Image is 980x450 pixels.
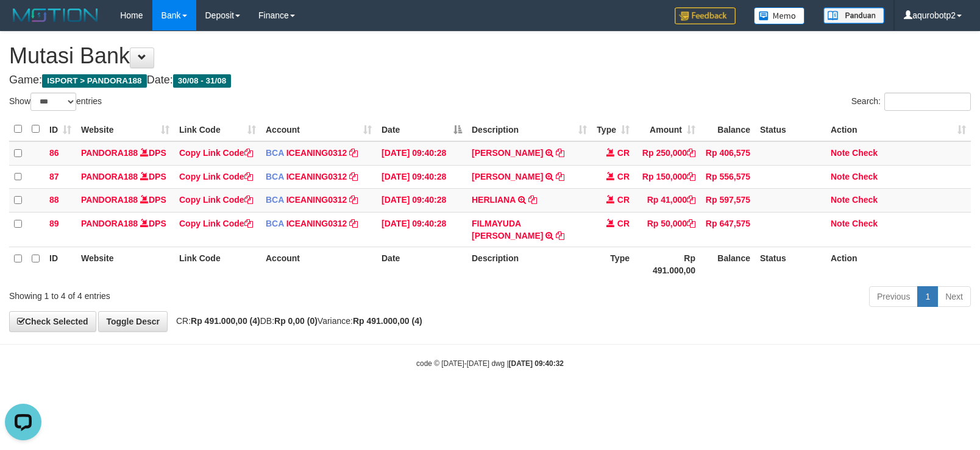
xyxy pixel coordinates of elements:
a: Copy HERLIANA to clipboard [528,195,537,205]
a: Copy HEDI HENDRIANA to clipboard [556,148,564,158]
a: Note [831,148,850,158]
select: Showentries [30,93,76,111]
a: Next [937,286,971,307]
span: BCA [266,219,284,228]
a: PANDORA188 [81,195,138,205]
span: ISPORT > PANDORA188 [42,74,147,88]
a: Copy Link Code [179,219,253,228]
th: Balance [700,247,755,282]
td: Rp 556,575 [700,165,755,189]
a: Check [852,172,878,181]
a: Copy Rp 41,000 to clipboard [687,195,695,205]
th: Balance [700,118,755,141]
button: Open LiveChat chat widget [5,5,41,41]
img: panduan.png [823,7,884,24]
th: Rp 491.000,00 [634,247,700,282]
a: 1 [917,286,938,307]
th: Type: activate to sort column ascending [592,118,634,141]
th: Action: activate to sort column ascending [826,118,971,141]
a: ICEANING0312 [286,172,347,181]
th: Link Code [174,247,261,282]
span: 87 [49,172,59,181]
td: Rp 50,000 [634,213,700,247]
div: Showing 1 to 4 of 4 entries [9,285,399,302]
a: [PERSON_NAME] [472,148,543,158]
a: Copy ICEANING0312 to clipboard [349,219,358,228]
img: Button%20Memo.svg [754,7,805,24]
a: HERLIANA [472,195,516,205]
td: Rp 597,575 [700,189,755,213]
a: Copy Rp 250,000 to clipboard [687,148,695,158]
th: Website [76,247,174,282]
span: CR: DB: Variance: [170,316,422,326]
a: FILMAYUDA [PERSON_NAME] [472,219,543,241]
strong: Rp 491.000,00 (4) [191,316,260,326]
a: Check [852,219,878,228]
strong: [DATE] 09:40:32 [509,359,564,368]
a: PANDORA188 [81,172,138,181]
td: Rp 41,000 [634,189,700,213]
td: Rp 250,000 [634,141,700,165]
a: Check [852,195,878,205]
span: CR [617,219,630,228]
a: Note [831,172,850,181]
a: Copy Link Code [179,195,253,205]
td: [DATE] 09:40:28 [377,165,467,189]
small: code © [DATE]-[DATE] dwg | [416,359,564,368]
a: Check Selected [9,311,96,332]
td: DPS [76,213,174,247]
span: 86 [49,148,59,158]
th: Amount: activate to sort column ascending [634,118,700,141]
th: Status [755,118,826,141]
strong: Rp 491.000,00 (4) [353,316,422,326]
a: Copy ICEANING0312 to clipboard [349,195,358,205]
img: MOTION_logo.png [9,6,102,24]
a: Copy Link Code [179,148,253,158]
th: Description [467,247,592,282]
a: Copy Rp 50,000 to clipboard [687,219,695,228]
th: Date [377,247,467,282]
td: [DATE] 09:40:28 [377,213,467,247]
a: ICEANING0312 [286,219,347,228]
td: Rp 406,575 [700,141,755,165]
a: Previous [869,286,918,307]
th: Description: activate to sort column ascending [467,118,592,141]
a: Copy Link Code [179,172,253,181]
th: Link Code: activate to sort column ascending [174,118,261,141]
th: Website: activate to sort column ascending [76,118,174,141]
label: Show entries [9,93,102,111]
span: 30/08 - 31/08 [173,74,232,88]
img: Feedback.jpg [675,7,736,24]
span: CR [617,148,630,158]
span: 89 [49,219,59,228]
a: Toggle Descr [98,311,168,332]
th: ID [44,247,76,282]
a: Note [831,219,850,228]
td: [DATE] 09:40:28 [377,141,467,165]
a: Copy ICEANING0312 to clipboard [349,172,358,181]
a: ICEANING0312 [286,195,347,205]
a: [PERSON_NAME] [472,172,543,181]
th: ID: activate to sort column ascending [44,118,76,141]
a: Copy FILMAYUDA BUDI ANS to clipboard [556,231,564,241]
a: Copy ICEANING0312 to clipboard [349,148,358,158]
a: Check [852,148,878,158]
td: DPS [76,141,174,165]
strong: Rp 0,00 (0) [274,316,318,326]
td: DPS [76,165,174,189]
td: [DATE] 09:40:28 [377,189,467,213]
h4: Game: Date: [9,74,971,86]
a: Copy NYOMAN BUDIASA to clipboard [556,172,564,181]
span: BCA [266,148,284,158]
td: Rp 647,575 [700,213,755,247]
th: Status [755,247,826,282]
h1: Mutasi Bank [9,44,971,68]
a: Note [831,195,850,205]
label: Search: [851,93,971,111]
span: BCA [266,195,284,205]
th: Account: activate to sort column ascending [261,118,377,141]
span: BCA [266,172,284,181]
input: Search: [884,93,971,111]
span: 88 [49,195,59,205]
span: CR [617,172,630,181]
